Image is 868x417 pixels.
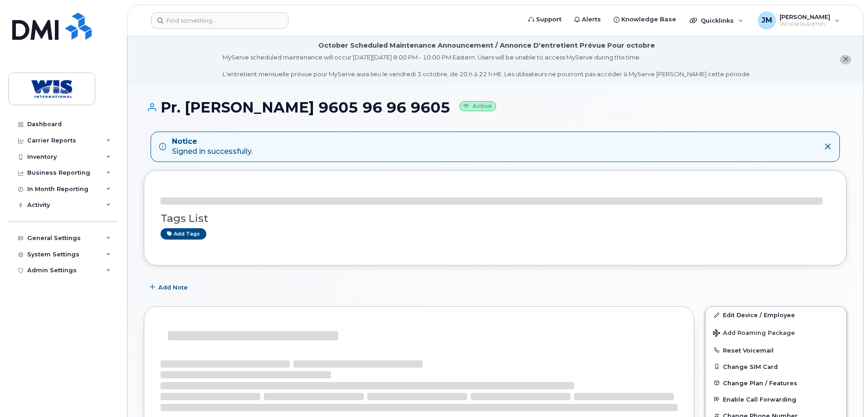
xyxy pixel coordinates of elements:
[144,99,847,115] h1: Pr. [PERSON_NAME] 9605 96 96 9605
[223,53,751,78] div: MyServe scheduled maintenance will occur [DATE][DATE] 8:00 PM - 10:00 PM Eastern. Users will be u...
[172,137,253,147] strong: Notice
[706,342,846,358] button: Reset Voicemail
[706,375,846,391] button: Change Plan / Features
[723,379,797,386] span: Change Plan / Features
[706,358,846,375] button: Change SIM Card
[161,228,206,240] a: Add tags
[706,323,846,342] button: Add Roaming Package
[161,213,830,224] h3: Tags List
[318,41,655,50] div: October Scheduled Maintenance Announcement / Annonce D'entretient Prévue Pour octobre
[172,137,253,157] div: Signed in successfully.
[840,55,851,64] button: close notification
[144,279,195,295] button: Add Note
[706,391,846,407] button: Enable Call Forwarding
[459,101,496,112] small: Active
[158,283,188,292] span: Add Note
[713,329,795,338] span: Add Roaming Package
[706,307,846,323] a: Edit Device / Employee
[723,396,796,402] span: Enable Call Forwarding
